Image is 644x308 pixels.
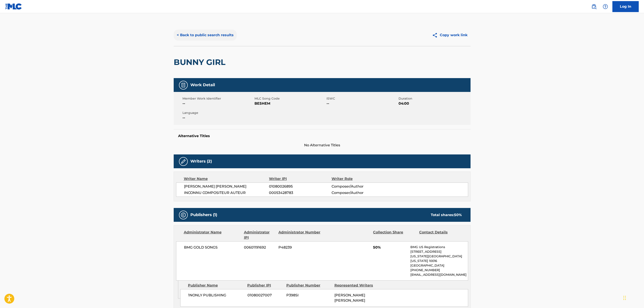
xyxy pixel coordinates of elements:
[184,245,241,250] span: BMG GOLD SONGS
[419,230,462,240] div: Contact Details
[174,30,237,41] button: < Back to public search results
[373,245,407,250] span: 50%
[174,143,471,148] span: No Alternative Titles
[254,96,325,101] span: MLC Song Code
[5,3,22,10] img: MLC Logo
[174,57,228,67] h2: BUNNY GIRL
[373,230,416,240] div: Collection Share
[182,115,253,120] span: --
[429,30,471,41] button: Copy work link
[286,283,331,288] div: Publisher Number
[178,134,466,138] h5: Alternative Titles
[327,96,397,101] span: ISWC
[244,245,275,250] span: 00601191692
[410,249,468,254] p: [STREET_ADDRESS]
[431,212,462,218] div: Total shares:
[603,4,608,9] img: help
[181,82,186,88] img: Work Detail
[410,272,468,277] p: [EMAIL_ADDRESS][DOMAIN_NAME]
[190,212,217,217] h5: Publishers (1)
[247,283,283,288] div: Publisher IPI
[334,293,365,303] span: [PERSON_NAME] [PERSON_NAME]
[244,230,275,240] div: Administrator IPI
[188,293,244,298] span: 1NONLY PUBLISHING
[269,184,331,189] span: 01080026895
[269,190,331,195] span: 00053428783
[327,101,397,106] span: --
[332,190,388,195] span: Composer/Author
[334,283,379,288] div: Represented Writers
[188,283,244,288] div: Publisher Name
[247,293,283,298] span: 01080027007
[190,82,215,88] h5: Work Detail
[612,1,639,12] a: Log In
[254,101,325,106] span: BE5HEM
[332,184,388,189] span: Composer/Author
[399,96,469,101] span: Duration
[182,96,253,101] span: Member Work Identifier
[601,2,610,11] div: Help
[623,291,626,304] div: Drag
[182,111,253,115] span: Language
[184,230,241,240] div: Administrator Name
[454,213,462,217] span: 50 %
[190,159,212,164] h5: Writers (2)
[182,101,253,106] span: --
[399,101,469,106] span: 04:00
[590,2,598,11] a: Public Search
[184,184,269,189] span: [PERSON_NAME] [PERSON_NAME]
[278,230,321,240] div: Administrator Number
[410,268,468,272] p: [PHONE_NUMBER]
[278,245,321,250] span: P48239
[410,263,468,268] p: [GEOGRAPHIC_DATA]
[591,4,597,9] img: search
[622,287,644,308] iframe: Chat Widget
[269,176,332,181] div: Writer IPI
[432,32,440,38] img: Copy work link
[181,212,186,218] img: Publishers
[410,254,468,263] p: [US_STATE][GEOGRAPHIC_DATA][US_STATE] 10016
[181,159,186,164] img: Writers
[332,176,388,181] div: Writer Role
[286,293,331,298] span: P398SI
[184,176,269,181] div: Writer Name
[410,245,468,249] p: BMG US Registrations
[184,190,269,195] span: INCONNU COMPOSITEUR AUTEUR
